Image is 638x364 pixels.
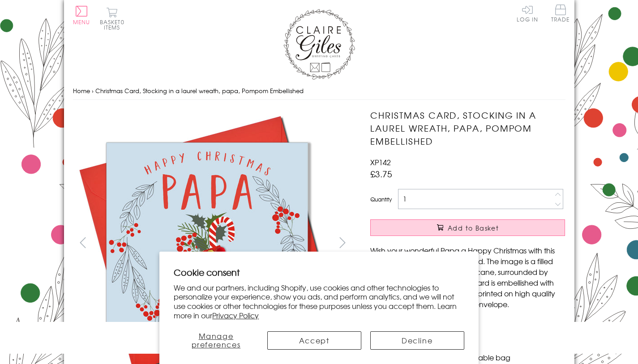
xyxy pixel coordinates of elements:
[192,330,241,350] span: Manage preferences
[73,18,90,26] span: Menu
[370,157,391,167] span: XP142
[104,18,124,31] span: 0 items
[332,232,352,253] button: next
[100,7,124,30] button: Basket0 items
[174,266,464,278] h2: Cookie consent
[551,4,570,22] span: Trade
[73,86,90,95] a: Home
[92,86,94,95] span: ›
[370,195,392,203] label: Quantity
[370,331,464,350] button: Decline
[283,9,355,80] img: Claire Giles Greetings Cards
[95,86,304,95] span: Christmas Card, Stocking in a laurel wreath, papa, Pompom Embellished
[212,310,259,321] a: Privacy Policy
[448,223,499,232] span: Add to Basket
[370,109,565,147] h1: Christmas Card, Stocking in a laurel wreath, papa, Pompom Embellished
[174,331,258,350] button: Manage preferences
[73,232,93,253] button: prev
[73,6,90,25] button: Menu
[73,82,565,100] nav: breadcrumbs
[267,331,361,350] button: Accept
[551,4,570,24] a: Trade
[370,245,565,309] p: Wish your wonderful Papa a Happy Christmas with this beautiful modern Christmas card. The image i...
[174,283,464,320] p: We and our partners, including Shopify, use cookies and other technologies to personalize your ex...
[517,4,538,22] a: Log In
[370,219,565,236] button: Add to Basket
[370,167,392,180] span: £3.75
